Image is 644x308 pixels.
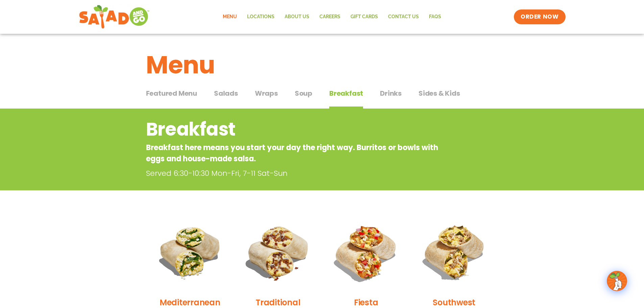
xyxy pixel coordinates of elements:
[607,271,626,290] img: wpChatIcon
[327,213,405,291] img: Product photo for Fiesta
[329,88,363,98] span: Breakfast
[383,9,424,25] a: Contact Us
[151,213,229,291] img: Product photo for Mediterranean Breakfast Burrito
[419,88,460,98] span: Sides & Kids
[521,13,558,21] span: ORDER NOW
[146,88,197,98] span: Featured Menu
[146,86,498,109] div: Tabbed content
[239,213,317,291] img: Product photo for Traditional
[255,88,278,98] span: Wraps
[280,9,314,25] a: About Us
[295,88,312,98] span: Soup
[415,213,493,291] img: Product photo for Southwest
[242,9,280,25] a: Locations
[214,88,238,98] span: Salads
[146,142,444,164] p: Breakfast here means you start your day the right way. Burritos or bowls with eggs and house-made...
[345,9,383,25] a: GIFT CARDS
[79,3,150,30] img: new-SAG-logo-768×292
[218,9,446,25] nav: Menu
[424,9,446,25] a: FAQs
[514,9,565,24] a: ORDER NOW
[380,88,402,98] span: Drinks
[314,9,345,25] a: Careers
[146,168,447,179] p: Served 6:30-10:30 Mon-Fri, 7-11 Sat-Sun
[146,47,498,83] h1: Menu
[218,9,242,25] a: Menu
[146,116,444,143] h2: Breakfast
